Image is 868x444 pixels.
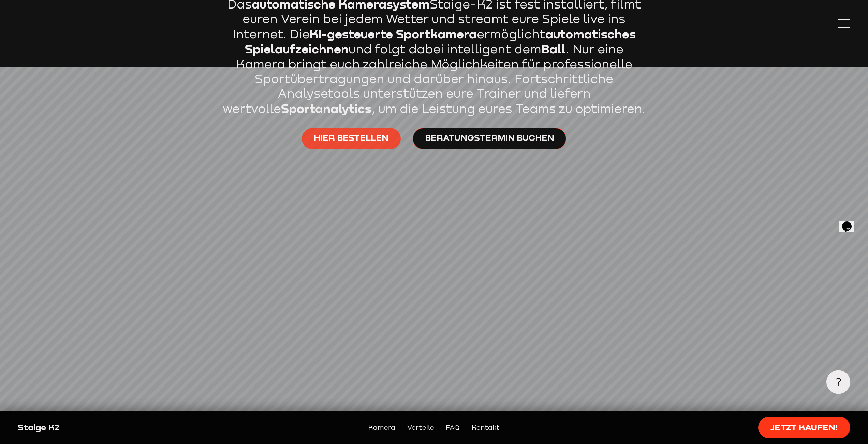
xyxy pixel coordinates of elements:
[302,128,401,149] a: Hier bestellen
[368,422,395,432] a: Kamera
[541,42,565,56] strong: Ball
[281,101,371,116] strong: Sportanalytics
[310,27,477,41] strong: KI-gesteuerte Sportkamera
[839,212,861,232] iframe: chat widget
[245,27,636,56] strong: automatisches Spielaufzeichnen
[472,422,500,432] a: Kontakt
[407,422,434,432] a: Vorteile
[18,422,219,433] div: Staige K2
[413,128,566,149] a: Beratungstermin buchen
[425,132,554,144] span: Beratungstermin buchen
[314,132,388,144] span: Hier bestellen
[446,422,460,432] a: FAQ
[758,417,850,438] a: Jetzt kaufen!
